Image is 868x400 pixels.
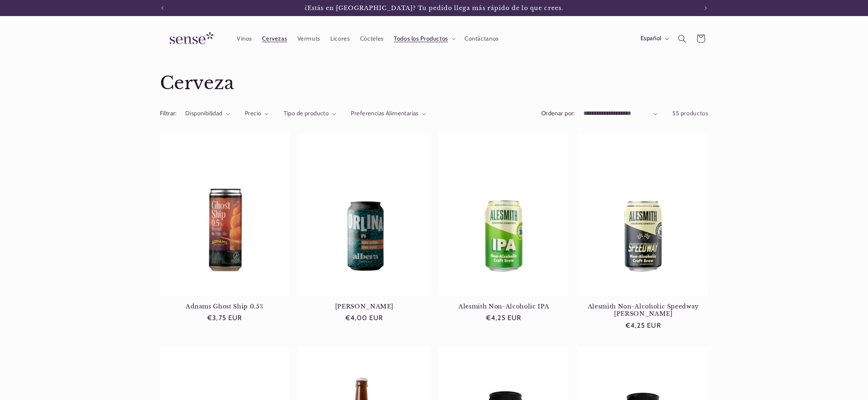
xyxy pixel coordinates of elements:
span: Vinos [237,35,252,43]
span: 55 productos [672,110,708,117]
h1: Cerveza [160,72,708,95]
span: Español [641,34,661,43]
label: Ordenar por: [541,110,575,117]
span: Tipo de producto [284,110,329,117]
span: Cervezas [262,35,287,43]
span: Disponibilidad [185,110,223,117]
span: ¿Estás en [GEOGRAPHIC_DATA]? Tu pedido llega más rápido de lo que crees. [305,4,563,12]
a: Cervezas [257,30,292,47]
summary: Disponibilidad (0 seleccionado) [185,109,230,118]
span: Vermuts [297,35,320,43]
span: Cócteles [360,35,384,43]
span: Licores [330,35,350,43]
span: Precio [245,110,262,117]
summary: Precio [245,109,269,118]
button: Español [635,31,673,47]
a: Contáctanos [459,30,504,47]
span: Contáctanos [465,35,499,43]
a: Adnams Ghost Ship 0.5% [160,303,290,310]
summary: Todos los Productos [389,30,459,47]
span: Todos los Productos [394,35,448,43]
summary: Búsqueda [673,29,691,48]
a: Vermuts [292,30,325,47]
a: Alesmith Non-Alcoholic Speedway [PERSON_NAME] [578,303,708,318]
a: Vinos [231,30,257,47]
a: Cócteles [355,30,389,47]
a: [PERSON_NAME] [299,303,429,310]
a: Licores [325,30,355,47]
summary: Tipo de producto (0 seleccionado) [284,109,336,118]
a: Alesmith Non-Alcoholic IPA [439,303,569,310]
summary: Preferencias Alimentarias (0 seleccionado) [351,109,426,118]
span: Preferencias Alimentarias [351,110,419,117]
img: Sense [160,27,220,50]
h2: Filtrar: [160,109,177,118]
a: Sense [157,24,223,53]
